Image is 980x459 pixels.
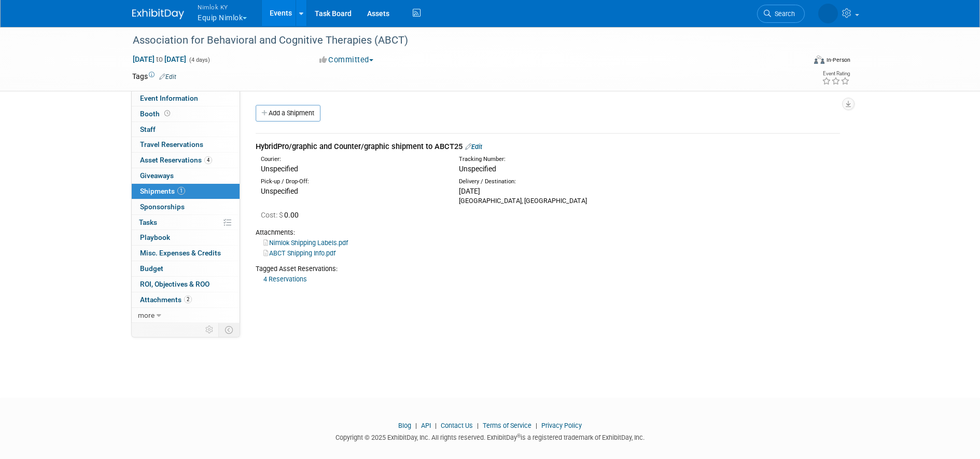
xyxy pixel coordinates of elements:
[263,275,307,283] a: 4 Reservations
[441,422,473,429] a: Contact Us
[459,196,641,206] div: [GEOGRAPHIC_DATA], [GEOGRAPHIC_DATA]
[132,261,240,276] a: Budget
[132,55,187,64] span: [DATE] [DATE]
[140,203,185,211] span: Sponsorships
[132,199,240,214] a: Sponsorships
[459,165,496,173] span: Unspecified
[459,178,641,186] div: Delivery / Destination:
[413,422,419,429] span: |
[140,264,163,273] span: Budget
[826,56,850,64] div: In-Person
[465,143,482,151] a: Edit
[132,230,240,245] a: Playbook
[132,9,184,19] img: ExhibitDay
[517,433,521,439] sup: ®
[201,323,219,336] td: Personalize Event Tab Strip
[263,249,335,257] a: ABCT Shipping Info.pdf
[140,295,192,304] span: Attachments
[184,295,192,303] span: 2
[155,55,164,63] span: to
[541,422,582,429] a: Privacy Policy
[177,187,185,195] span: 1
[132,71,176,82] td: Tags
[316,55,377,65] button: Committed
[263,239,348,247] a: Nimlok Shipping Labels.pdf
[421,422,431,429] a: API
[159,73,176,80] a: Edit
[398,422,411,429] a: Blog
[256,105,320,122] a: Add a Shipment
[140,94,198,102] span: Event Information
[132,91,240,106] a: Event Information
[256,264,840,274] div: Tagged Asset Reservations:
[256,141,840,152] div: HybridPro/graphic and Counter/graphic shipment to ABCT25
[483,422,531,429] a: Terms of Service
[132,292,240,307] a: Attachments2
[261,211,303,219] span: 0.00
[261,211,284,219] span: Cost: $
[132,153,240,168] a: Asset Reservations4
[132,168,240,183] a: Giveaways
[256,228,840,237] div: Attachments:
[162,110,172,117] span: Booth not reserved yet
[140,249,221,257] span: Misc. Expenses & Credits
[132,184,240,199] a: Shipments1
[533,422,540,429] span: |
[188,57,210,63] span: (4 days)
[261,178,443,186] div: Pick-up / Drop-Off:
[204,156,212,164] span: 4
[261,187,298,195] span: Unspecified
[139,218,157,226] span: Tasks
[771,10,795,18] span: Search
[261,155,443,164] div: Courier:
[818,4,838,23] img: Dana Carroll
[132,277,240,292] a: ROI, Objectives & ROO
[198,2,247,12] span: Nimlok KY
[822,71,850,76] div: Event Rating
[140,140,203,148] span: Travel Reservations
[140,156,212,164] span: Asset Reservations
[459,186,641,196] div: [DATE]
[140,125,156,133] span: Staff
[432,422,439,429] span: |
[132,215,240,230] a: Tasks
[132,137,240,152] a: Travel Reservations
[219,323,240,336] td: Toggle Event Tabs
[132,308,240,323] a: more
[261,164,443,174] div: Unspecified
[140,171,174,180] span: Giveaways
[132,122,240,137] a: Staff
[129,31,789,50] div: Association for Behavioral and Cognitive Therapies (ABCT)
[744,54,850,70] div: Event Format
[140,187,185,195] span: Shipments
[459,155,691,164] div: Tracking Number:
[132,106,240,122] a: Booth
[814,56,824,64] img: Format-Inperson.png
[140,280,209,288] span: ROI, Objectives & ROO
[474,422,481,429] span: |
[132,246,240,261] a: Misc. Expenses & Credits
[140,110,172,118] span: Booth
[138,311,155,319] span: more
[140,233,170,241] span: Playbook
[757,5,805,23] a: Search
